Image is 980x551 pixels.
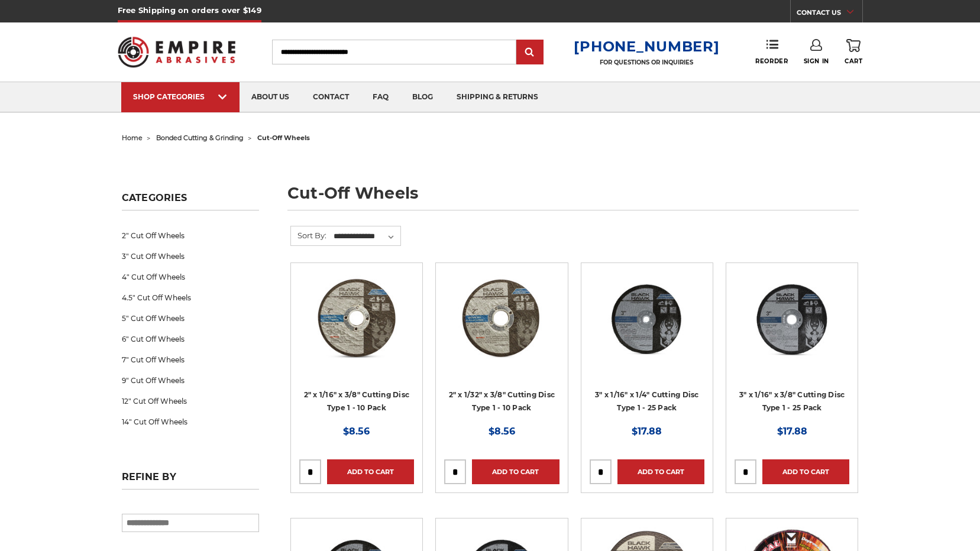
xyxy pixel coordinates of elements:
[122,471,259,490] h5: Refine by
[845,57,862,65] span: Cart
[845,39,862,65] a: Cart
[257,134,310,142] span: cut-off wheels
[454,271,549,366] img: 2" x 1/32" x 3/8" Cut Off Wheel
[445,82,550,112] a: shipping & returns
[361,82,400,112] a: faq
[489,426,515,437] span: $8.56
[574,59,719,66] p: FOR QUESTIONS OR INQUIRIES
[122,370,259,391] a: 9" Cut Off Wheels
[122,349,259,370] a: 7" Cut Off Wheels
[122,308,259,329] a: 5" Cut Off Wheels
[595,390,699,413] a: 3" x 1/16" x 1/4" Cutting Disc Type 1 - 25 Pack
[327,459,414,484] a: Add to Cart
[574,38,719,55] a: [PHONE_NUMBER]
[122,225,259,246] a: 2" Cut Off Wheels
[291,226,326,244] label: Sort By:
[400,82,445,112] a: blog
[332,228,400,245] select: Sort By:
[739,390,845,413] a: 3" x 1/16" x 3/8" Cutting Disc Type 1 - 25 Pack
[762,459,849,484] a: Add to Cart
[309,271,404,366] img: 2" x 1/16" x 3/8" Cut Off Wheel
[444,271,559,386] a: 2" x 1/32" x 3/8" Cut Off Wheel
[735,271,849,386] a: 3" x 1/16" x 3/8" Cutting Disc
[122,267,259,287] a: 4" Cut Off Wheels
[118,29,236,75] img: Empire Abrasives
[156,134,244,142] a: bonded cutting & grinding
[755,39,788,64] a: Reorder
[632,426,662,437] span: $17.88
[745,271,839,366] img: 3" x 1/16" x 3/8" Cutting Disc
[449,390,555,413] a: 2" x 1/32" x 3/8" Cutting Disc Type 1 - 10 Pack
[122,134,143,142] a: home
[122,411,259,432] a: 14" Cut Off Wheels
[299,271,414,386] a: 2" x 1/16" x 3/8" Cut Off Wheel
[122,287,259,308] a: 4.5" Cut Off Wheels
[122,192,259,210] h5: Categories
[301,82,361,112] a: contact
[518,41,542,64] input: Submit
[122,246,259,267] a: 3" Cut Off Wheels
[590,271,704,386] a: 3” x .0625” x 1/4” Die Grinder Cut-Off Wheels by Black Hawk Abrasives
[617,459,704,484] a: Add to Cart
[777,426,807,437] span: $17.88
[133,92,228,101] div: SHOP CATEGORIES
[472,459,559,484] a: Add to Cart
[287,185,859,210] h1: cut-off wheels
[122,391,259,411] a: 12" Cut Off Wheels
[122,329,259,349] a: 6" Cut Off Wheels
[755,57,788,65] span: Reorder
[304,390,410,413] a: 2" x 1/16" x 3/8" Cutting Disc Type 1 - 10 Pack
[343,426,370,437] span: $8.56
[240,82,301,112] a: about us
[797,6,862,22] a: CONTACT US
[600,271,694,366] img: 3” x .0625” x 1/4” Die Grinder Cut-Off Wheels by Black Hawk Abrasives
[804,57,829,65] span: Sign In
